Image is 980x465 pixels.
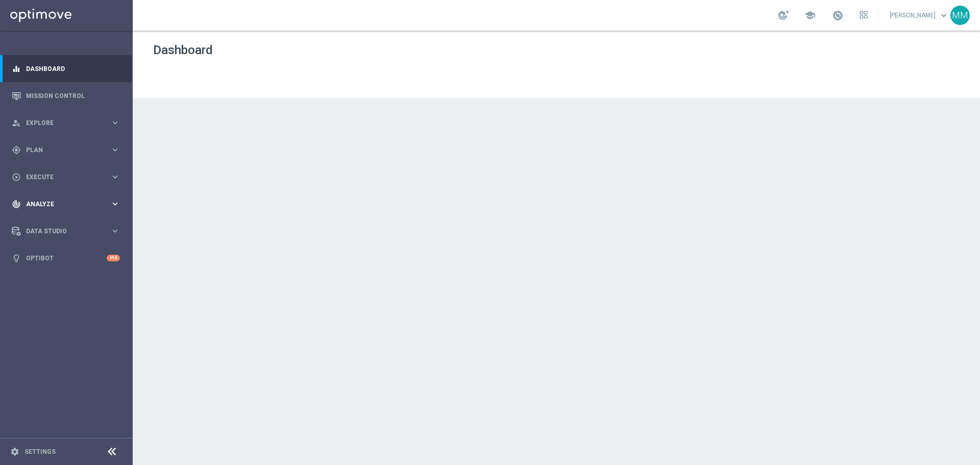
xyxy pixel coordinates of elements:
i: keyboard_arrow_right [110,145,120,155]
i: settings [10,447,19,456]
span: Plan [26,147,110,153]
div: Optibot [12,244,120,272]
i: keyboard_arrow_right [110,118,120,128]
i: keyboard_arrow_right [110,199,120,209]
a: Mission Control [26,82,120,109]
a: Optibot [26,244,107,272]
button: Mission Control [11,92,120,100]
span: Data Studio [26,228,110,234]
i: keyboard_arrow_right [110,172,120,182]
button: Data Studio keyboard_arrow_right [11,227,120,235]
div: Plan [12,145,110,155]
span: Execute [26,174,110,180]
div: Dashboard [12,55,120,82]
i: equalizer [12,64,21,74]
i: lightbulb [12,254,21,263]
div: Explore [12,118,110,128]
div: Execute [12,173,110,182]
button: track_changes Analyze keyboard_arrow_right [11,200,120,208]
i: play_circle_outline [12,173,21,182]
i: gps_fixed [12,145,21,155]
a: Dashboard [26,55,120,82]
div: Data Studio [12,227,110,236]
div: Mission Control [12,82,120,109]
button: person_search Explore keyboard_arrow_right [11,119,120,127]
button: equalizer Dashboard [11,65,120,73]
i: keyboard_arrow_right [110,226,120,236]
a: Settings [24,449,56,455]
div: +10 [107,255,120,261]
i: track_changes [12,200,21,209]
span: Explore [26,120,110,126]
div: MM [950,6,970,25]
button: lightbulb Optibot +10 [11,254,120,262]
div: Analyze [12,200,110,209]
i: person_search [12,118,21,128]
span: school [804,10,816,21]
span: Analyze [26,201,110,207]
button: gps_fixed Plan keyboard_arrow_right [11,146,120,154]
a: [PERSON_NAME]keyboard_arrow_down [889,8,950,23]
button: play_circle_outline Execute keyboard_arrow_right [11,173,120,181]
span: keyboard_arrow_down [938,10,949,21]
